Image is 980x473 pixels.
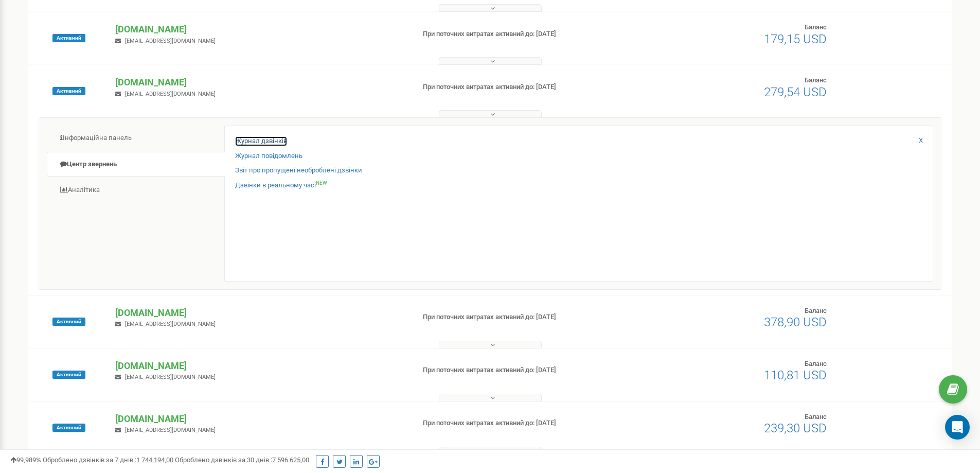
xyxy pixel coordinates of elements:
p: [DOMAIN_NAME] [115,412,406,426]
span: Активний [52,87,85,95]
p: При поточних витратах активний до: [DATE] [423,82,637,92]
p: При поточних витратах активний до: [DATE] [423,312,637,322]
span: Баланс [805,307,827,314]
span: Активний [52,34,85,42]
span: Баланс [805,76,827,84]
span: 279,54 USD [764,85,827,99]
a: Дзвінки в реальному часіNEW [235,181,327,190]
p: [DOMAIN_NAME] [115,76,406,89]
span: Активний [52,424,85,432]
p: При поточних витратах активний до: [DATE] [423,365,637,375]
a: X [919,136,923,146]
a: Інформаційна панель [47,126,225,151]
span: Активний [52,371,85,379]
p: [DOMAIN_NAME] [115,306,406,320]
span: [EMAIL_ADDRESS][DOMAIN_NAME] [125,321,216,327]
span: [EMAIL_ADDRESS][DOMAIN_NAME] [125,38,216,44]
span: Баланс [805,360,827,367]
a: Центр звернень [47,152,225,177]
span: [EMAIL_ADDRESS][DOMAIN_NAME] [125,374,216,380]
span: 99,989% [10,456,41,464]
div: Open Intercom Messenger [945,415,970,440]
span: [EMAIL_ADDRESS][DOMAIN_NAME] [125,427,216,433]
p: [DOMAIN_NAME] [115,23,406,36]
span: Оброблено дзвінків за 7 днів : [43,456,173,464]
a: Звіт про пропущені необроблені дзвінки [235,166,362,176]
span: Баланс [805,413,827,421]
p: [DOMAIN_NAME] [115,359,406,373]
u: 7 596 625,00 [272,456,309,464]
span: [EMAIL_ADDRESS][DOMAIN_NAME] [125,91,216,97]
u: 1 744 194,00 [136,456,173,464]
span: 378,90 USD [764,315,827,329]
span: Баланс [805,23,827,31]
span: Оброблено дзвінків за 30 днів : [175,456,309,464]
a: Журнал повідомлень [235,151,302,161]
sup: NEW [316,180,327,186]
span: Активний [52,318,85,326]
p: При поточних витратах активний до: [DATE] [423,418,637,428]
span: 239,30 USD [764,421,827,435]
span: 179,15 USD [764,32,827,46]
p: При поточних витратах активний до: [DATE] [423,29,637,39]
span: 110,81 USD [764,368,827,382]
a: Аналiтика [47,178,225,203]
a: Журнал дзвінків [235,136,287,146]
